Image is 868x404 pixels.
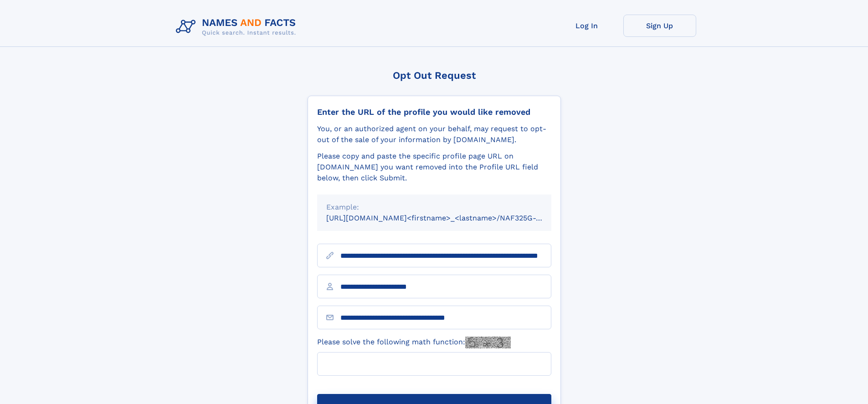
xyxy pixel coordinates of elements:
div: Example: [326,202,542,213]
img: Logo Names and Facts [172,15,303,39]
div: Opt Out Request [308,70,561,81]
div: You, or an authorized agent on your behalf, may request to opt-out of the sale of your informatio... [317,123,551,145]
div: Please copy and paste the specific profile page URL on [DOMAIN_NAME] you want removed into the Pr... [317,151,551,184]
div: Enter the URL of the profile you would like removed [317,107,551,117]
a: Log In [550,15,623,37]
label: Please solve the following math function: [317,337,511,348]
a: Sign Up [623,15,696,37]
small: [URL][DOMAIN_NAME]<firstname>_<lastname>/NAF325G-xxxxxxxx [326,214,569,222]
